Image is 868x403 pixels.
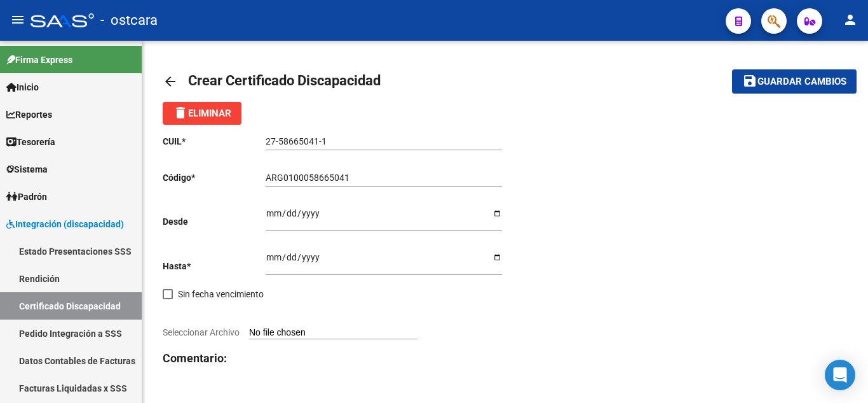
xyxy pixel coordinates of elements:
[163,259,266,273] p: Hasta
[173,105,188,120] mat-icon: delete
[757,76,846,88] span: Guardar cambios
[825,360,855,390] div: Open Intercom Messenger
[6,53,72,67] span: Firma Express
[6,190,47,204] span: Padrón
[163,351,227,365] strong: Comentario:
[163,327,240,337] span: Seleccionar Archivo
[843,12,858,27] mat-icon: person
[6,162,48,176] span: Sistema
[163,102,241,125] button: Eliminar
[6,108,52,122] span: Reportes
[10,12,25,27] mat-icon: menu
[163,171,266,185] p: Código
[173,108,231,119] span: Eliminar
[6,135,55,149] span: Tesorería
[188,73,381,88] span: Crear Certificado Discapacidad
[732,69,857,93] button: Guardar cambios
[178,286,264,302] span: Sin fecha vencimiento
[163,215,266,229] p: Desde
[6,80,39,94] span: Inicio
[163,74,178,89] mat-icon: arrow_back
[742,73,757,88] mat-icon: save
[6,217,124,231] span: Integración (discapacidad)
[163,134,266,148] p: CUIL
[100,6,158,34] span: - ostcara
